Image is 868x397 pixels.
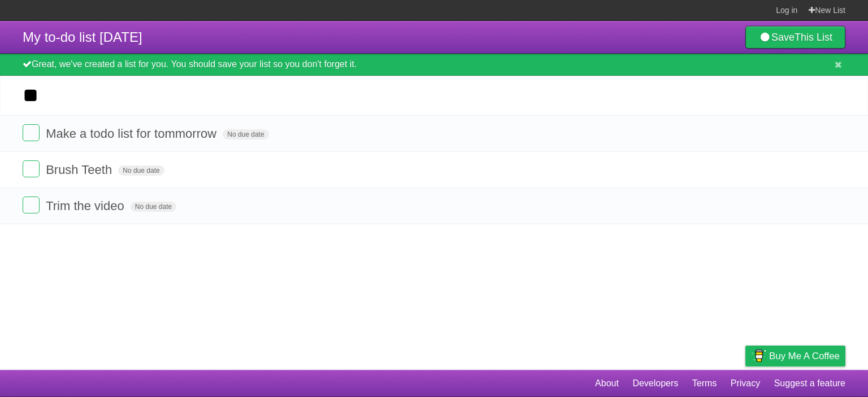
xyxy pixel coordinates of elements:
span: No due date [118,165,164,176]
a: Developers [632,373,678,394]
span: Brush Teeth [46,163,115,177]
a: Buy me a coffee [745,346,845,367]
span: Make a todo list for tommorrow [46,126,219,141]
span: Buy me a coffee [769,346,840,366]
a: Terms [692,373,717,394]
b: This List [795,32,832,43]
a: About [595,373,619,394]
span: No due date [131,202,176,212]
img: Buy me a coffee [751,346,766,365]
a: Privacy [731,373,760,394]
span: My to-do list [DATE] [23,29,142,45]
label: Done [23,160,40,177]
label: Done [23,197,40,213]
span: No due date [223,129,268,139]
label: Done [23,124,40,141]
a: SaveThis List [745,26,845,49]
a: Suggest a feature [774,373,845,394]
span: Trim the video [46,199,127,213]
